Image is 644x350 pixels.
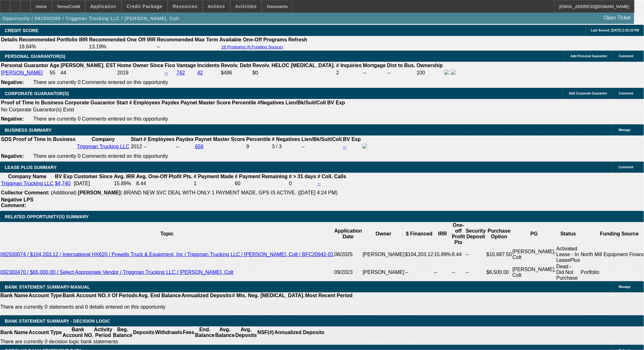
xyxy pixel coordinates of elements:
[387,63,416,68] b: Dist to Bus.
[5,214,89,219] span: RELATED OPPORTUNITY(S) SUMMARY
[1,70,43,75] a: [PERSON_NAME]
[486,246,512,263] td: $10,687.50
[334,263,362,281] td: 09/2023
[176,136,194,142] b: Paydex
[1,63,48,68] b: Personal Guarantor
[336,63,362,68] b: # Inquiries
[92,136,115,142] b: Company
[65,100,115,105] b: Corporate Guarantor
[18,44,88,50] td: 18.84%
[1,80,24,85] b: Negative:
[3,16,179,21] span: Opportunity / 092500289 / Triggman Trucking LLC / [PERSON_NAME], Colt
[168,0,202,12] button: Resources
[619,165,634,169] span: Comment
[181,100,231,105] b: Paynet Master Score
[61,63,116,68] b: [PERSON_NAME]. EST
[5,28,38,33] span: CREDIT SCORE
[1,37,18,43] th: Details
[417,63,443,68] b: Ownership
[363,263,405,281] td: [PERSON_NAME]
[363,246,405,263] td: [PERSON_NAME]
[317,174,346,179] b: # Coll. Calls
[416,69,443,76] td: 100
[177,63,196,68] b: Vantage
[232,100,256,105] b: Percentile
[235,4,257,9] span: Activities
[197,63,220,68] b: Incidents
[451,222,465,246] th: One-off Profit Pts
[272,144,300,150] div: 3 / 3
[512,222,556,246] th: PG
[451,246,465,263] td: 8.44
[74,180,113,187] td: [DATE]
[232,292,305,299] th: # Mts. Neg. [MEDICAL_DATA].
[33,80,168,85] span: There are currently 0 Comments entered on this opportunity
[405,222,434,246] th: $ Financed
[258,100,285,105] b: #Negatives
[127,4,163,9] span: Credit Package
[252,69,336,76] td: $0
[343,136,361,142] b: BV Exp
[257,326,274,339] th: NSF(#)
[343,144,347,149] a: --
[155,326,182,339] th: Withdrawls
[387,69,416,76] td: --
[1,153,24,159] b: Negative:
[5,165,57,170] span: LEASE PLUS SUMMARY
[619,285,631,289] span: Manage
[220,44,285,50] button: 28 Programs (6 Funding Source)
[51,190,77,195] span: (Additional)
[181,292,232,299] th: Annualized Deposits
[195,144,204,149] a: 656
[305,292,353,299] th: Most Recent Period
[465,222,486,246] th: Security Deposit
[176,143,194,150] td: --
[601,12,634,23] a: Open Ticket
[1,197,33,208] b: Negative LPS Comment:
[117,70,129,75] span: 2019
[486,222,512,246] th: Purchase Option
[486,263,512,281] td: $6,500.00
[197,70,203,75] a: 42
[556,246,580,263] td: Activated Lease - In LeasePlus
[177,70,185,75] a: 742
[569,92,607,95] span: Add Corporate Guarantor
[363,63,386,68] b: Mortgage
[78,190,122,195] b: [PERSON_NAME]:
[183,326,195,339] th: Fees
[62,292,107,299] th: Bank Account NO.
[512,246,556,263] td: [PERSON_NAME], Colt
[571,54,607,58] span: Add Personal Guarantor
[28,292,62,299] th: Account Type
[116,100,128,105] b: Start
[193,180,234,187] td: 1
[512,263,556,281] td: [PERSON_NAME], Colt
[215,326,235,339] th: Avg. Balance
[246,136,270,142] b: Percentile
[274,326,325,339] th: Annualized Deposits
[28,326,62,339] th: Account Type
[165,63,175,68] b: Fico
[451,70,456,75] img: linkedin-icon.png
[465,263,486,281] td: --
[124,190,337,195] span: BRAND NEW SVC DEAL WITH ONLY 1 PAYMENT MADE, GPS IS ACTIVE. ([DATE] 4:24 PM)
[1,181,54,186] a: Triggman Trucking LLC
[5,284,90,290] span: BANK STATEMENT SUMMARY-MANUAL
[55,174,73,179] b: BV Exp
[74,174,113,179] b: Customer Since
[556,263,580,281] td: Dead - Did Not Purchase
[0,304,353,310] p: There are currently 0 statements and 0 details entered on this opportunity
[1,107,348,113] td: No Corporate Guarantor(s) Exist
[327,100,345,105] b: BV Exp
[619,92,634,95] span: Comment
[1,116,24,122] b: Negative:
[33,116,168,122] span: There are currently 0 Comments entered on this opportunity
[165,70,168,75] a: --
[231,0,262,12] button: Activities
[195,326,215,339] th: End. Balance
[114,180,135,187] td: 15.89%
[5,54,65,59] span: PERSONAL GUARANTOR(S)
[131,143,143,150] td: 2012
[5,128,51,133] span: BUSINESS SUMMARY
[112,326,132,339] th: Beg. Balance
